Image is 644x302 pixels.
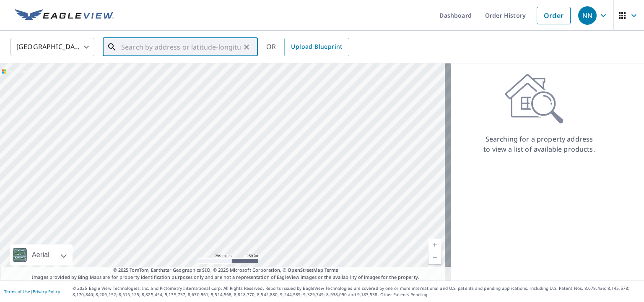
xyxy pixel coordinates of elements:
a: Current Level 5, Zoom Out [428,251,441,264]
span: © 2025 TomTom, Earthstar Geographics SIO, © 2025 Microsoft Corporation, © [113,267,338,274]
p: | [4,289,60,294]
a: Terms [325,267,338,273]
a: OpenStreetMap [288,267,323,273]
div: NN [578,6,597,25]
div: [GEOGRAPHIC_DATA] [10,35,94,59]
a: Privacy Policy [33,289,60,294]
a: Current Level 5, Zoom In [428,239,441,251]
button: Clear [241,41,252,53]
p: Searching for a property address to view a list of available products. [483,134,595,154]
span: Upload Blueprint [291,42,342,52]
input: Search by address or latitude-longitude [121,35,241,59]
a: Order [537,7,571,24]
a: Upload Blueprint [284,38,349,56]
div: Aerial [29,244,52,265]
div: Aerial [10,244,73,265]
p: © 2025 Eagle View Technologies, Inc. and Pictometry International Corp. All Rights Reserved. Repo... [73,285,640,298]
div: OR [266,38,349,56]
img: EV Logo [15,9,114,22]
a: Terms of Use [4,289,30,294]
